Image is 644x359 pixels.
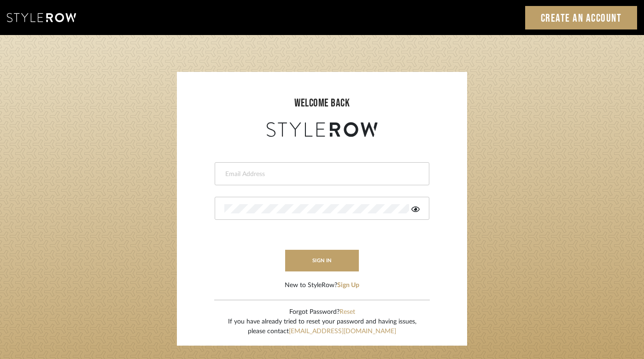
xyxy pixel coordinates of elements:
button: sign in [285,250,359,271]
div: Forgot Password? [228,307,416,317]
a: Create an Account [525,6,638,29]
a: [EMAIL_ADDRESS][DOMAIN_NAME] [289,328,396,335]
div: New to StyleRow? [285,281,359,290]
button: Sign Up [337,281,359,290]
div: If you have already tried to reset your password and having issues, please contact [228,317,416,336]
button: Reset [340,307,355,317]
div: welcome back [186,95,458,112]
input: Email Address [224,170,417,179]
